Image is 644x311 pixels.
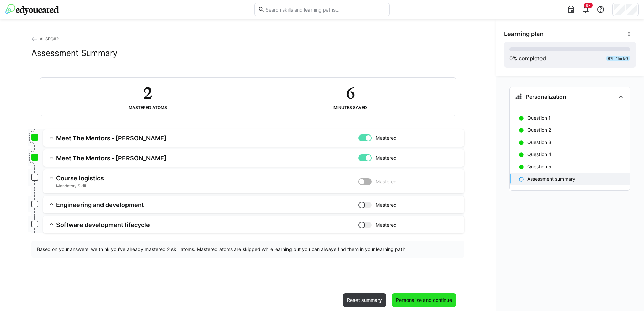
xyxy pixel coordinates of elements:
div: 67h 41m left [606,56,630,61]
p: Question 4 [527,151,551,158]
button: Personalize and continue [392,293,456,307]
span: AI-SEQ#2 [40,36,59,41]
span: Mastered [376,154,397,161]
p: Question 1 [527,115,551,121]
p: Assessment summary [527,175,575,182]
p: Question 2 [527,127,551,133]
span: 9+ [586,3,591,7]
button: Reset summary [343,293,386,307]
h2: 2 [143,83,152,103]
a: AI-SEQ#2 [31,36,59,41]
span: Mastered [376,202,397,208]
span: 0 [509,55,513,62]
span: Personalize and continue [395,297,453,304]
span: Mastered [376,134,397,141]
p: Question 5 [527,163,551,170]
div: Based on your answers, we think you’ve already mastered 2 skill atoms. Mastered atoms are skipped... [31,241,464,258]
span: Learning plan [504,30,544,38]
h3: Meet The Mentors - [PERSON_NAME] [56,134,358,142]
h2: Assessment Summary [31,48,117,58]
h3: Course logistics [56,174,358,182]
div: Mastered atoms [129,105,167,110]
span: Mastered [376,222,397,228]
input: Search skills and learning paths… [265,6,386,13]
h3: Engineering and development [56,201,358,209]
div: Minutes saved [333,105,367,110]
span: Reset summary [346,297,383,304]
span: Mandatory Skill [56,183,358,189]
h3: Personalization [526,93,566,100]
div: % completed [509,54,546,62]
h3: Software development lifecycle [56,221,358,229]
span: Mastered [376,178,397,185]
p: Question 3 [527,139,551,146]
h2: 6 [346,83,355,103]
h3: Meet The Mentors - [PERSON_NAME] [56,154,358,162]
